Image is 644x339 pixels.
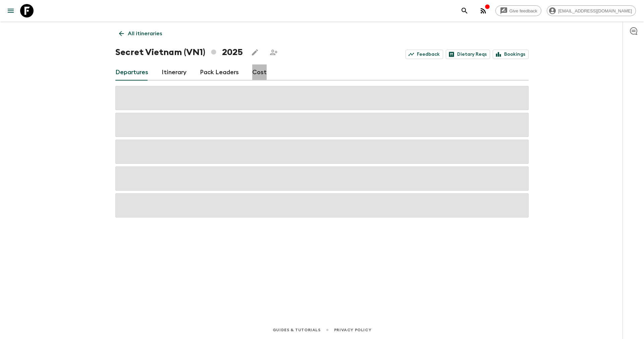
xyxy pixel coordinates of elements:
[458,4,471,17] button: search adventures
[4,4,17,17] button: menu
[267,46,280,59] span: Share this itinerary
[506,8,541,13] span: Give feedback
[406,50,443,59] a: Feedback
[495,5,541,16] a: Give feedback
[115,46,243,59] h1: Secret Vietnam (VN1) 2025
[252,64,267,81] a: Cost
[334,326,371,334] a: Privacy Policy
[273,326,321,334] a: Guides & Tutorials
[162,64,186,81] a: Itinerary
[446,50,490,59] a: Dietary Reqs
[115,64,148,81] a: Departures
[248,46,262,59] button: Edit this itinerary
[493,50,529,59] a: Bookings
[200,64,239,81] a: Pack Leaders
[128,30,162,38] p: All itineraries
[115,27,166,40] a: All itineraries
[547,5,636,16] div: [EMAIL_ADDRESS][DOMAIN_NAME]
[554,8,636,13] span: [EMAIL_ADDRESS][DOMAIN_NAME]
